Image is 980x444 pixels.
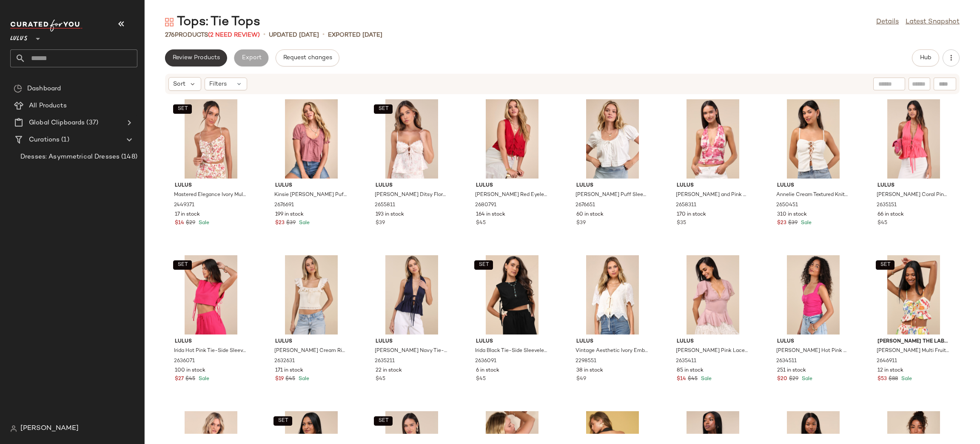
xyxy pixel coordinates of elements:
span: Sort [173,80,185,89]
button: Hub [912,49,939,66]
img: 2646911_01_hero_2025-06-05.jpg [871,255,957,334]
span: $49 [576,375,586,383]
span: [PERSON_NAME] The Label [877,338,950,346]
span: Lulus [576,182,649,190]
span: Sale [699,376,712,382]
span: $88 [889,375,898,383]
span: Dresses: Asymmetrical Dresses [20,152,120,162]
span: 2676691 [274,202,294,209]
img: 11869141_2449371.jpg [168,99,254,179]
span: SET [378,106,388,112]
img: 12767781_2658311.jpg [670,99,756,179]
button: SET [374,104,393,114]
span: 2449371 [174,202,194,209]
span: Sale [197,220,209,226]
button: SET [173,260,192,270]
span: 12 in stock [877,367,903,375]
span: [PERSON_NAME] Coral Pink Tie-Front Halter Peplum Top [877,191,949,199]
span: $39 [576,219,586,227]
img: 12663301_2635151.jpg [871,99,957,179]
span: $23 [275,219,285,227]
span: 171 in stock [275,367,303,375]
span: $45 [376,375,385,383]
span: SET [177,106,188,112]
span: 199 in stock [275,211,304,219]
span: $45 [185,375,195,383]
img: 12648601_2635211.jpg [369,255,455,334]
span: SET [378,418,388,424]
span: Lulus [677,338,749,346]
button: SET [876,260,895,270]
span: $27 [175,375,184,383]
span: Filters [209,80,227,89]
span: $53 [877,375,887,383]
span: 2635151 [877,202,897,209]
div: Products [165,31,260,40]
button: Review Products [165,49,227,66]
img: 12589241_2635411.jpg [670,255,756,334]
a: Details [876,17,899,27]
span: [PERSON_NAME] Ditsy Floral Satin Babydoll Tank Top [375,191,447,199]
span: • [322,30,325,40]
span: $45 [476,219,486,227]
img: 12628621_2636071.jpg [168,255,254,334]
img: 2676651_01_hero_2025-06-24.jpg [570,99,655,179]
span: All Products [29,101,67,111]
a: Latest Snapshot [906,17,960,27]
span: Sale [799,220,812,226]
span: 2634511 [776,358,797,365]
span: 85 in stock [677,367,704,375]
p: Exported [DATE] [328,31,382,40]
img: cfy_white_logo.C9jOOHJF.svg [10,20,83,32]
span: • [263,30,265,40]
span: Annelie Cream Textured Knit Lace-Up Tank Top [776,191,849,199]
span: $45 [285,375,295,383]
span: 2680791 [475,202,496,209]
span: Sale [800,376,812,382]
span: Lulus [677,182,749,190]
span: $20 [777,375,787,383]
span: Lulus [476,338,548,346]
span: $39 [376,219,385,227]
span: SET [880,262,890,268]
img: 2676691_01_hero_2025-06-23.jpg [268,99,354,179]
img: 12709821_2634511.jpg [770,255,856,334]
span: Sale [197,376,209,382]
span: Hub [920,55,932,61]
button: SET [374,416,393,426]
span: 164 in stock [476,211,505,219]
span: 2636071 [174,358,195,365]
span: 100 in stock [175,367,205,375]
span: 2655811 [375,202,395,209]
span: 2635411 [676,358,696,365]
span: 2635211 [375,358,395,365]
span: 2298551 [575,358,596,365]
span: 2676651 [575,202,595,209]
span: [PERSON_NAME] Cream Ribbed Ruffled Cap Sleeve Top [274,347,347,355]
span: Lulus [777,182,849,190]
span: [PERSON_NAME] Multi Fruit Print Crop Cami Top [877,347,949,355]
span: 170 in stock [677,211,706,219]
span: Lulus [576,338,649,346]
span: 6 in stock [476,367,499,375]
span: Sale [297,220,310,226]
span: Lulus [275,182,348,190]
span: Irida Hot Pink Tie-Side Sleeveless Crop Top [174,347,246,355]
span: Lulus [275,338,348,346]
span: 2632631 [274,358,295,365]
span: 2650451 [776,202,798,209]
span: 17 in stock [175,211,200,219]
span: [PERSON_NAME] Puff Sleeve Button-Front Top [575,191,648,199]
span: Lulus [777,338,849,346]
span: 66 in stock [877,211,904,219]
span: 2658311 [676,202,696,209]
button: Request changes [276,49,339,66]
span: $35 [677,219,686,227]
img: svg%3e [165,18,174,26]
span: 193 in stock [376,211,404,219]
span: Request changes [283,55,332,61]
button: SET [273,416,292,426]
span: $45 [877,219,887,227]
span: $23 [777,219,786,227]
span: Global Clipboards [29,118,85,128]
